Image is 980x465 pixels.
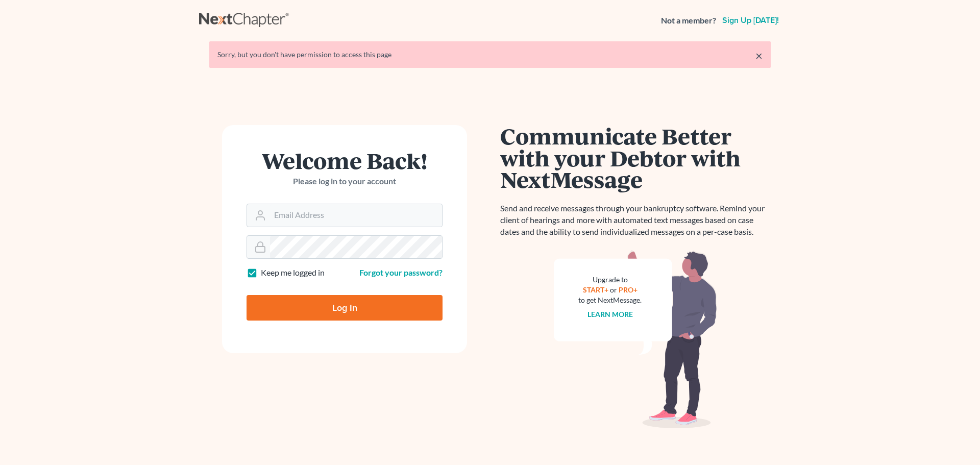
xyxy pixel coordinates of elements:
a: PRO+ [619,285,638,294]
p: Please log in to your account [247,176,443,187]
label: Keep me logged in [261,267,325,279]
h1: Welcome Back! [247,150,443,172]
a: × [755,50,763,62]
img: nextmessage_bg-59042aed3d76b12b5cd301f8e5b87938c9018125f34e5fa2b7a6b67550977c72.svg [554,250,717,429]
input: Email Address [270,204,442,227]
p: Send and receive messages through your bankruptcy software. Remind your client of hearings and mo... [500,203,771,238]
div: Upgrade to [578,275,642,285]
a: Learn more [587,310,633,319]
strong: Not a member? [661,15,716,27]
a: START+ [583,285,608,294]
a: Sign up [DATE]! [720,16,781,25]
a: Forgot your password? [359,267,443,277]
div: to get NextMessage. [578,295,642,305]
span: or [610,285,617,294]
h1: Communicate Better with your Debtor with NextMessage [500,125,771,190]
input: Log In [247,295,443,321]
div: Sorry, but you don't have permission to access this page [217,50,763,60]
